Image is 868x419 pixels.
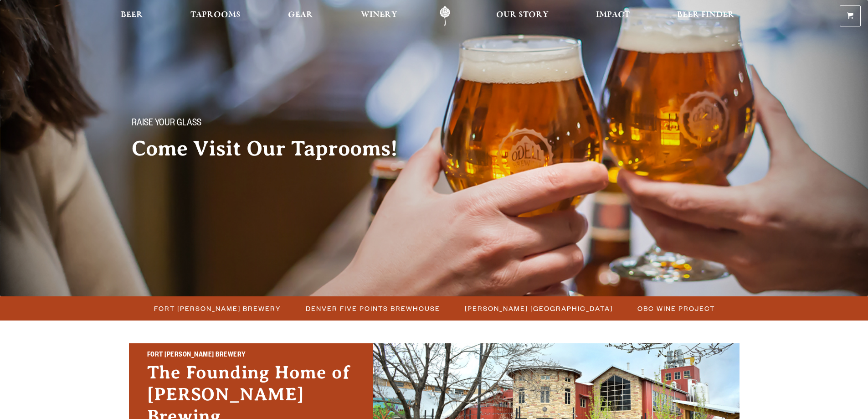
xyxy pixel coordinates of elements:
[596,11,630,19] span: Impact
[677,11,734,19] span: Beer Finder
[132,118,201,130] span: Raise your glass
[282,6,319,26] a: Gear
[459,302,617,315] a: [PERSON_NAME] [GEOGRAPHIC_DATA]
[306,302,440,315] span: Denver Five Points Brewhouse
[671,6,740,26] a: Beer Finder
[149,302,286,315] a: Fort [PERSON_NAME] Brewery
[632,302,719,315] a: OBC Wine Project
[465,302,613,315] span: [PERSON_NAME] [GEOGRAPHIC_DATA]
[121,11,143,19] span: Beer
[496,11,549,19] span: Our Story
[154,302,281,315] span: Fort [PERSON_NAME] Brewery
[115,6,149,26] a: Beer
[288,11,313,19] span: Gear
[637,302,715,315] span: OBC Wine Project
[190,11,241,19] span: Taprooms
[132,137,416,160] h2: Come Visit Our Taprooms!
[590,6,636,26] a: Impact
[428,6,462,26] a: Odell Home
[361,11,397,19] span: Winery
[147,350,355,362] h2: Fort [PERSON_NAME] Brewery
[300,302,445,315] a: Denver Five Points Brewhouse
[490,6,555,26] a: Our Story
[355,6,403,26] a: Winery
[185,6,247,26] a: Taprooms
